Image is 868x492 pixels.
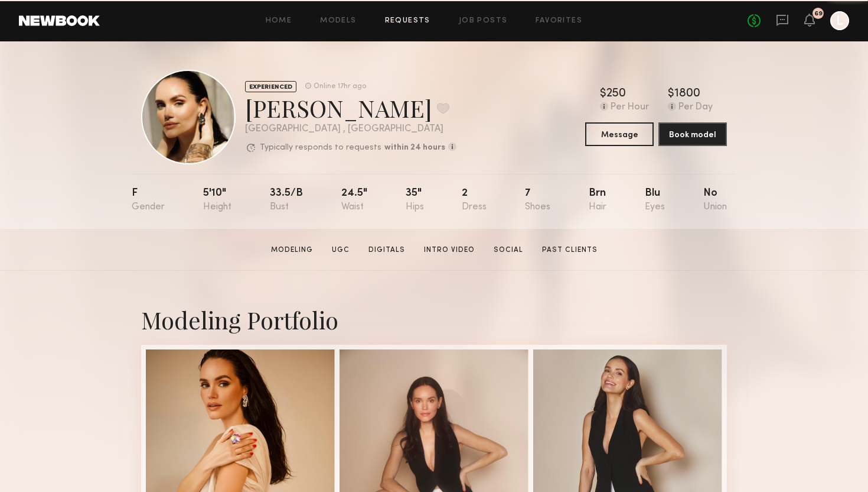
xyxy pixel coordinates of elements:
[658,122,727,146] button: Book model
[314,83,366,90] div: Online 17hr ago
[611,102,649,113] div: Per Hour
[525,188,550,212] div: 7
[327,245,354,255] a: UGC
[141,304,727,335] div: Modeling Portfolio
[245,81,296,92] div: EXPERIENCED
[674,88,700,100] div: 1800
[585,122,654,146] button: Message
[645,188,665,212] div: Blu
[606,88,626,100] div: 250
[419,245,479,255] a: Intro Video
[266,17,292,25] a: Home
[462,188,487,212] div: 2
[245,92,456,124] div: [PERSON_NAME]
[341,188,367,212] div: 24.5"
[536,17,582,25] a: Favorites
[600,88,606,100] div: $
[589,188,606,212] div: Brn
[260,144,381,152] p: Typically responds to requests
[385,17,430,25] a: Requests
[668,88,674,100] div: $
[678,102,713,113] div: Per Day
[489,245,528,255] a: Social
[266,245,318,255] a: Modeling
[245,124,456,134] div: [GEOGRAPHIC_DATA] , [GEOGRAPHIC_DATA]
[320,17,356,25] a: Models
[132,188,165,212] div: F
[384,144,445,152] b: within 24 hours
[459,17,508,25] a: Job Posts
[814,11,823,17] div: 69
[703,188,727,212] div: No
[830,11,849,30] a: L
[364,245,410,255] a: Digitals
[270,188,303,212] div: 33.5/b
[537,245,602,255] a: Past Clients
[406,188,424,212] div: 35"
[203,188,231,212] div: 5'10"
